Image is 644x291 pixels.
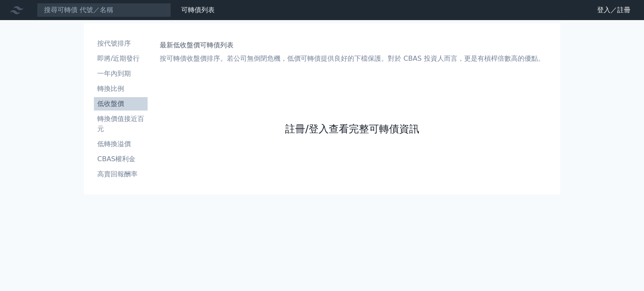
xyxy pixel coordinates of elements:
[285,122,419,136] a: 註冊/登入查看完整可轉債資訊
[94,69,148,79] li: 一年內到期
[94,167,148,181] a: 高賣回報酬率
[94,154,148,164] li: CBAS權利金
[160,54,544,64] p: 按可轉債收盤價排序。若公司無倒閉危機，低價可轉債提供良好的下檔保護。對於 CBAS 投資人而言，更是有槓桿倍數高的優點。
[94,97,148,111] a: 低收盤價
[94,52,148,65] a: 即將/近期發行
[94,139,148,149] li: 低轉換溢價
[94,152,148,166] a: CBAS權利金
[37,3,171,17] input: 搜尋可轉債 代號／名稱
[94,112,148,136] a: 轉換價值接近百元
[94,99,148,109] li: 低收盤價
[94,37,148,50] a: 按代號排序
[94,84,148,94] li: 轉換比例
[94,39,148,49] li: 按代號排序
[94,169,148,179] li: 高賣回報酬率
[94,114,148,134] li: 轉換價值接近百元
[94,82,148,95] a: 轉換比例
[590,3,637,17] a: 登入／註冊
[160,40,544,50] h1: 最新低收盤價可轉債列表
[94,137,148,151] a: 低轉換溢價
[181,6,215,14] a: 可轉債列表
[94,67,148,80] a: 一年內到期
[94,54,148,64] li: 即將/近期發行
